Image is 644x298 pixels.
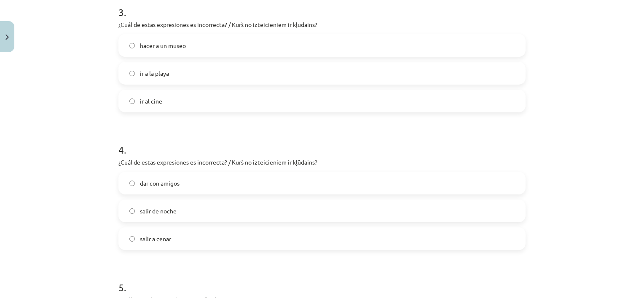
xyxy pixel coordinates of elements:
[140,69,169,78] span: ir a la playa
[129,98,135,104] input: ir al cine
[129,236,135,242] input: salir a cenar
[129,208,135,214] input: salir de noche
[140,97,162,106] span: ir al cine
[140,179,180,188] span: dar con amigos
[140,41,186,50] span: hacer a un museo
[118,267,526,293] h1: 5 .
[140,234,171,243] span: salir a cenar
[118,20,526,29] p: ¿Cuál de estas expresiones es incorrecta? / Kurš no izteicieniem ir kļūdains?
[129,43,135,48] input: hacer a un museo
[118,129,526,155] h1: 4 .
[140,207,177,216] span: salir de noche
[118,158,526,167] p: ¿Cuál de estas expresiones es incorrecta? / Kurš no izteicieniem ir kļūdains?
[129,181,135,186] input: dar con amigos
[129,71,135,76] input: ir a la playa
[5,35,9,40] img: icon-close-lesson-0947bae3869378f0d4975bcd49f059093ad1ed9edebbc8119c70593378902aed.svg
